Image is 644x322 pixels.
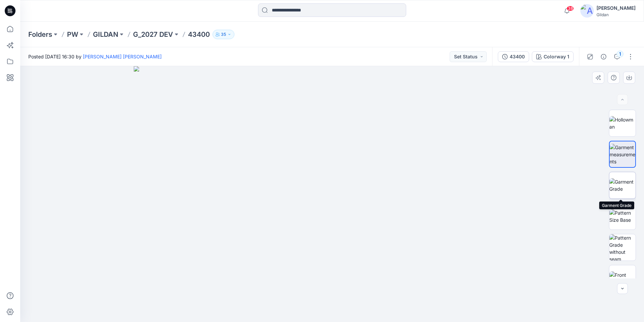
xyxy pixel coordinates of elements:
div: 43400 [510,53,525,60]
p: 43400 [188,30,210,39]
img: avatar [580,4,594,18]
button: Colorway 1 [532,51,574,62]
img: Pattern Grade without seam [609,234,636,261]
button: 1 [612,51,622,62]
img: Front Solid [609,271,636,286]
img: eyJhbGciOiJIUzI1NiIsImtpZCI6IjAiLCJzbHQiOiJzZXMiLCJ0eXAiOiJKV1QifQ.eyJkYXRhIjp7InR5cGUiOiJzdG9yYW... [134,66,530,322]
a: G_2027 DEV [133,30,173,39]
a: [PERSON_NAME] [PERSON_NAME] [83,54,162,59]
img: Hollowman [609,116,636,130]
div: Gildan [597,12,636,17]
div: 1 [617,51,623,57]
p: 35 [221,31,226,38]
button: 35 [213,30,234,39]
img: Pattern Size Base [609,209,636,223]
img: Garment measurements [610,144,635,165]
a: GILDAN [93,30,118,39]
div: Colorway 1 [544,53,569,60]
div: [PERSON_NAME] [597,4,636,12]
a: PW [67,30,78,39]
button: 43400 [498,51,529,62]
span: 38 [567,6,574,11]
img: Garment Grade [609,178,636,192]
a: Folders [28,30,52,39]
button: Details [598,51,609,62]
span: Posted [DATE] 16:30 by [28,53,162,60]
